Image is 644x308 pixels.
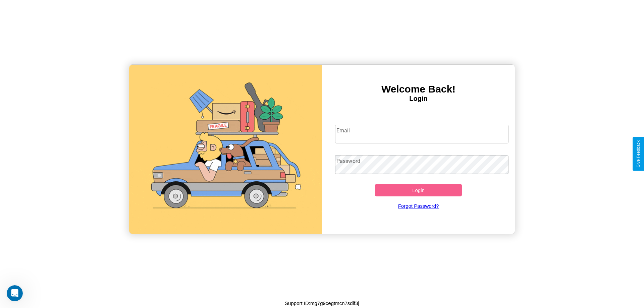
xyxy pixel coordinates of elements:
[375,184,462,196] button: Login
[322,95,515,103] h4: Login
[636,140,641,168] div: Give Feedback
[332,196,505,215] a: Forgot Password?
[7,285,23,301] iframe: Intercom live chat
[285,299,359,308] p: Support ID: mg7g9cegtmcn7sdif3j
[129,65,322,234] img: gif
[322,83,515,95] h3: Welcome Back!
